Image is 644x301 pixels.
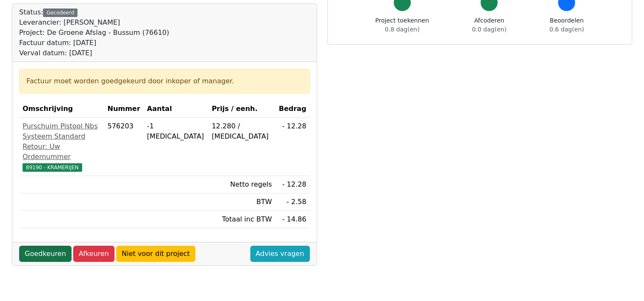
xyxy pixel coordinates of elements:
span: 0.6 dag(en) [550,26,584,33]
div: Factuur datum: [DATE] [19,38,169,48]
div: Project toekennen [375,16,429,34]
th: Aantal [143,100,208,118]
span: 0.8 dag(en) [385,26,419,33]
div: Gecodeerd [43,9,77,17]
td: - 12.28 [275,176,310,193]
td: - 2.58 [275,193,310,211]
div: Purschuim Pistool Nbs Systeem Standard Retour: Uw Ordernummer [23,121,100,162]
div: -1 [MEDICAL_DATA] [147,121,205,142]
td: Netto regels [208,176,275,193]
td: BTW [208,193,275,211]
div: Status: [19,7,169,58]
span: 89190 - KRAMERIJEN [23,163,82,172]
div: Factuur moet worden goedgekeurd door inkoper of manager. [26,76,303,86]
td: - 12.28 [275,118,310,176]
th: Omschrijving [19,100,104,118]
div: 12.280 / [MEDICAL_DATA] [212,121,272,142]
td: - 14.86 [275,211,310,228]
a: Goedkeuren [19,246,72,262]
div: Beoordelen [550,16,584,34]
a: Advies vragen [250,246,310,262]
td: Totaal inc BTW [208,211,275,228]
div: Project: De Groene Afslag - Bussum (76610) [19,28,169,38]
td: 576203 [104,118,143,176]
th: Nummer [104,100,143,118]
div: Verval datum: [DATE] [19,48,169,58]
div: Afcoderen [472,16,507,34]
a: Niet voor dit project [116,246,195,262]
div: Leverancier: [PERSON_NAME] [19,17,169,28]
th: Bedrag [275,100,310,118]
span: 0.0 dag(en) [472,26,507,33]
th: Prijs / eenh. [208,100,275,118]
a: Afkeuren [73,246,114,262]
a: Purschuim Pistool Nbs Systeem Standard Retour: Uw Ordernummer89190 - KRAMERIJEN [23,121,100,172]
